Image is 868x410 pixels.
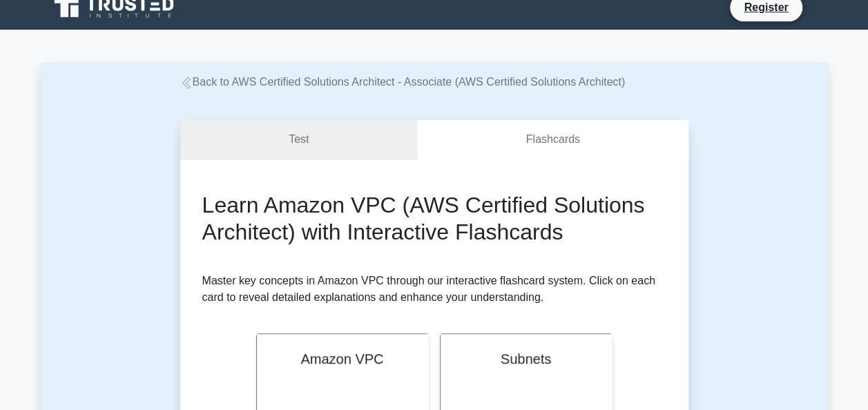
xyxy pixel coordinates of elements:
h2: Amazon VPC [273,351,412,367]
h2: Subnets [457,351,595,367]
h2: Learn Amazon VPC (AWS Certified Solutions Architect) with Interactive Flashcards [202,192,666,245]
a: Flashcards [417,120,688,159]
a: Test [180,120,418,159]
a: Back to AWS Certified Solutions Architect - Associate (AWS Certified Solutions Architect) [180,76,626,88]
p: Master key concepts in Amazon VPC through our interactive flashcard system. Click on each card to... [202,273,666,306]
